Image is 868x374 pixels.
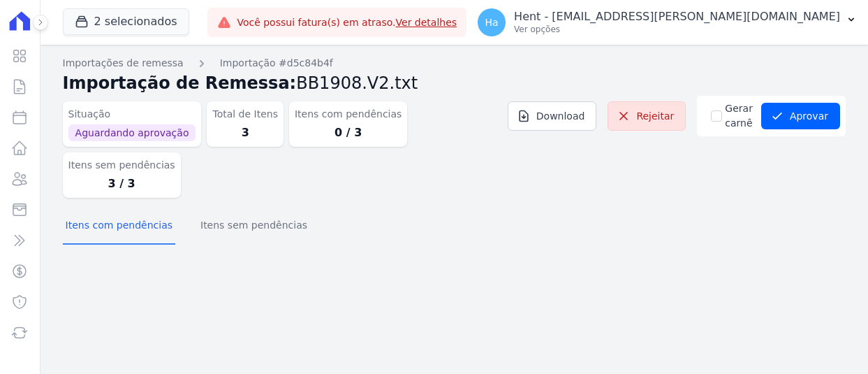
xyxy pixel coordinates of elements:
p: Hent - [EMAIL_ADDRESS][PERSON_NAME][DOMAIN_NAME] [514,10,840,24]
dt: Situação [68,107,196,122]
dt: Itens sem pendências [68,158,175,173]
dt: Total de Itens [212,107,278,122]
span: Você possui fatura(s) em atraso. [237,15,457,30]
dt: Itens com pendências [295,107,402,122]
button: Ha Hent - [EMAIL_ADDRESS][PERSON_NAME][DOMAIN_NAME] Ver opções [466,3,868,42]
dd: 0 / 3 [295,124,402,141]
button: Aprovar [761,103,840,129]
a: Download [508,101,597,131]
a: Importação #d5c84b4f [220,56,333,71]
button: Itens com pendências [63,208,175,245]
span: Ha [485,17,499,27]
h2: Importação de Remessa: [63,71,846,96]
button: Itens sem pendências [198,208,310,245]
button: 2 selecionados [63,8,189,35]
span: BB1908.V2.txt [296,73,418,93]
label: Gerar carnê [725,101,753,131]
p: Ver opções [514,24,840,35]
a: Importações de remessa [63,56,184,71]
dd: 3 / 3 [68,175,175,192]
a: Rejeitar [608,101,686,131]
dd: 3 [212,124,278,141]
span: Aguardando aprovação [68,124,196,141]
nav: Breadcrumb [63,56,846,71]
a: Ver detalhes [396,17,457,28]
